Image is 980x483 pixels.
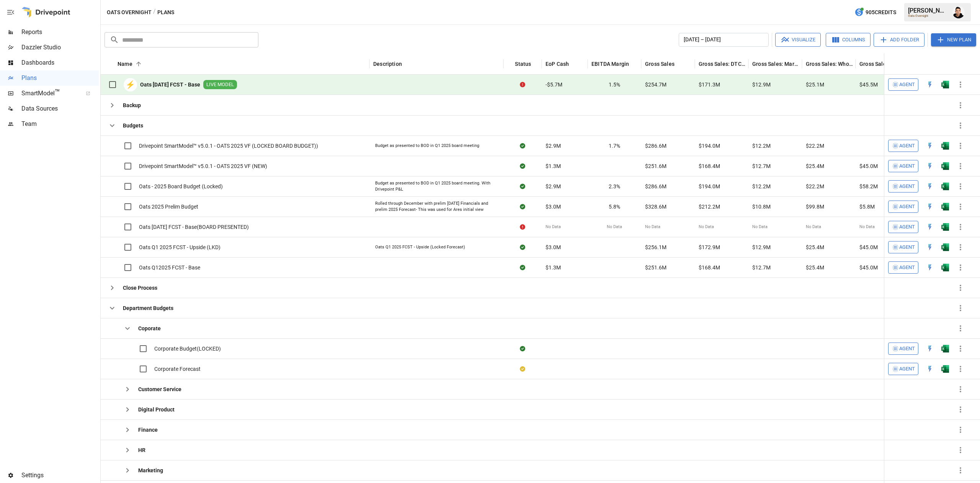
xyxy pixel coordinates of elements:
button: Visualize [775,33,821,47]
button: Add Folder [874,33,924,47]
div: Open in Excel [941,162,949,170]
div: Oats Overnight [908,14,948,18]
div: Open in Quick Edit [926,223,934,231]
b: Finance [138,426,158,434]
b: Customer Service [138,385,181,393]
span: Agent [899,182,915,191]
div: Sync complete [520,142,525,150]
img: quick-edit-flash.b8aec18c.svg [926,264,934,271]
span: No Data [752,224,768,230]
span: $45.0M [859,162,878,170]
div: Name [118,61,132,67]
span: $99.8M [806,203,824,210]
button: Agent [888,160,918,172]
button: Agent [888,241,918,253]
span: Team [21,119,99,129]
button: [DATE] – [DATE] [679,33,769,47]
span: $3.0M [546,203,561,210]
span: $45.0M [859,243,878,251]
div: Sync complete [520,243,525,251]
span: Agent [899,365,915,374]
span: $1.3M [546,264,561,271]
b: Marketing [138,467,163,474]
span: Agent [899,162,915,171]
div: Open in Excel [941,223,949,231]
span: $172.9M [699,243,720,251]
div: EoP Cash [546,61,569,67]
div: Open in Excel [941,243,949,251]
span: Agent [899,202,915,211]
span: $2.9M [546,142,561,150]
span: $45.0M [859,264,878,271]
span: Agent [899,243,915,252]
b: Backup [123,101,141,109]
span: $12.9M [752,81,771,88]
span: No Data [546,224,561,230]
span: Corporate Budget(LOCKED) [154,345,221,352]
div: Open in Excel [941,264,949,271]
button: Agent [888,201,918,213]
div: Budget as presented to BOD in Q1 2025 board meeting [375,143,479,149]
div: Open in Quick Edit [926,81,934,88]
div: Oats Q1 2025 FCST - Upside (Locked Forecast) [375,244,465,250]
span: Agent [899,80,915,89]
span: Corporate Forecast [154,365,201,373]
img: quick-edit-flash.b8aec18c.svg [926,183,934,190]
div: Rolled through December with prelim [DATE] Financials and prelim 2025 Forecast- This was used for... [375,201,498,212]
button: Agent [888,261,918,274]
span: 5.8% [609,203,620,210]
img: Francisco Sanchez [952,6,965,18]
span: $45.5M [859,81,878,88]
span: 1.7% [609,142,620,150]
span: $168.4M [699,264,720,271]
span: 2.3% [609,183,620,190]
span: No Data [806,224,821,230]
img: excel-icon.76473adf.svg [941,345,949,352]
span: -$5.7M [546,81,562,88]
span: $22.2M [806,183,824,190]
div: Open in Excel [941,345,949,352]
div: Budget as presented to BOD in Q1 2025 board meeting. With Drivepoint P&L [375,180,498,192]
span: Dazzler Studio [21,43,99,52]
div: Gross Sales: Wholesale [806,61,853,67]
div: Open in Quick Edit [926,183,934,190]
button: Oats Overnight [107,8,152,17]
button: Sort [133,59,144,69]
div: Sync complete [520,203,525,210]
span: Drivepoint SmartModel™ v5.0.1 - OATS 2025 VF (LOCKED BOARD BUDGET)) [139,142,318,150]
span: $2.9M [546,183,561,190]
button: Agent [888,343,918,355]
div: ⚡ [124,78,137,91]
div: Open in Excel [941,81,949,88]
span: ™ [55,88,60,97]
span: LIVE MODEL [203,81,237,88]
button: Agent [888,140,918,152]
span: SmartModel [21,89,77,98]
button: 905Credits [851,5,899,20]
div: / [153,8,156,17]
div: Gross Sales: Retail [859,61,906,67]
span: No Data [859,224,875,230]
div: Your plan has changes in Excel that are not reflected in the Drivepoint Data Warehouse, select "S... [520,365,525,373]
img: quick-edit-flash.b8aec18c.svg [926,203,934,210]
span: $3.0M [546,243,561,251]
span: Agent [899,223,915,232]
img: excel-icon.76473adf.svg [941,183,949,190]
span: $12.7M [752,264,771,271]
div: Open in Quick Edit [926,345,934,352]
img: excel-icon.76473adf.svg [941,365,949,373]
b: Close Process [123,284,157,292]
span: $286.6M [645,142,666,150]
b: HR [138,446,145,454]
span: $168.4M [699,162,720,170]
button: Agent [888,363,918,375]
b: Digital Product [138,406,175,413]
span: No Data [699,224,714,230]
span: $251.6M [645,162,666,170]
button: Francisco Sanchez [948,2,969,23]
div: Description [373,61,402,67]
span: $1.3M [546,162,561,170]
img: excel-icon.76473adf.svg [941,243,949,251]
div: Sync complete [520,345,525,352]
img: excel-icon.76473adf.svg [941,81,949,88]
